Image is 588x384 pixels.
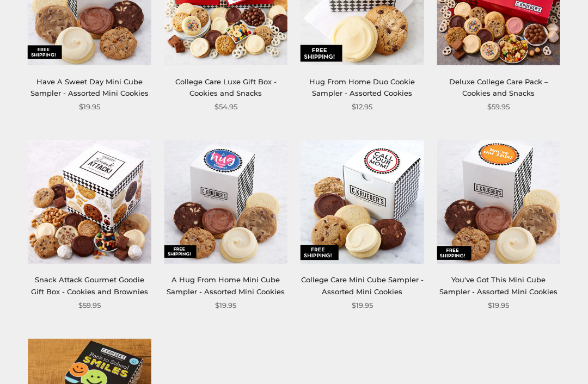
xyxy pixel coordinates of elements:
[439,275,558,295] a: You've Got This Mini Cube Sampler - Assorted Mini Cookies
[167,275,285,295] a: A Hug From Home Mini Cube Sampler - Assorted Mini Cookies
[78,300,101,311] span: $59.95
[488,300,509,311] span: $19.95
[301,275,424,295] a: College Care Mini Cube Sampler - Assorted Mini Cookies
[487,101,510,113] span: $59.95
[31,275,148,295] a: Snack Attack Gourmet Goodie Gift Box - Cookies and Brownies
[215,101,237,113] span: $54.95
[309,77,415,97] a: Hug From Home Duo Cookie Sampler - Assorted Cookies
[175,77,277,97] a: College Care Luxe Gift Box - Cookies and Snacks
[352,101,372,113] span: $12.95
[30,77,149,97] a: Have A Sweet Day Mini Cube Sampler - Assorted Mini Cookies
[449,77,548,97] a: Deluxe College Care Pack – Cookies and Snacks
[215,300,236,311] span: $19.95
[164,140,288,264] img: A Hug From Home Mini Cube Sampler - Assorted Mini Cookies
[352,300,373,311] span: $19.95
[9,343,113,375] iframe: Sign Up via Text for Offers
[28,140,151,264] img: Snack Attack Gourmet Goodie Gift Box - Cookies and Brownies
[301,140,424,264] img: College Care Mini Cube Sampler - Assorted Mini Cookies
[79,101,100,113] span: $19.95
[437,140,561,264] img: You've Got This Mini Cube Sampler - Assorted Mini Cookies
